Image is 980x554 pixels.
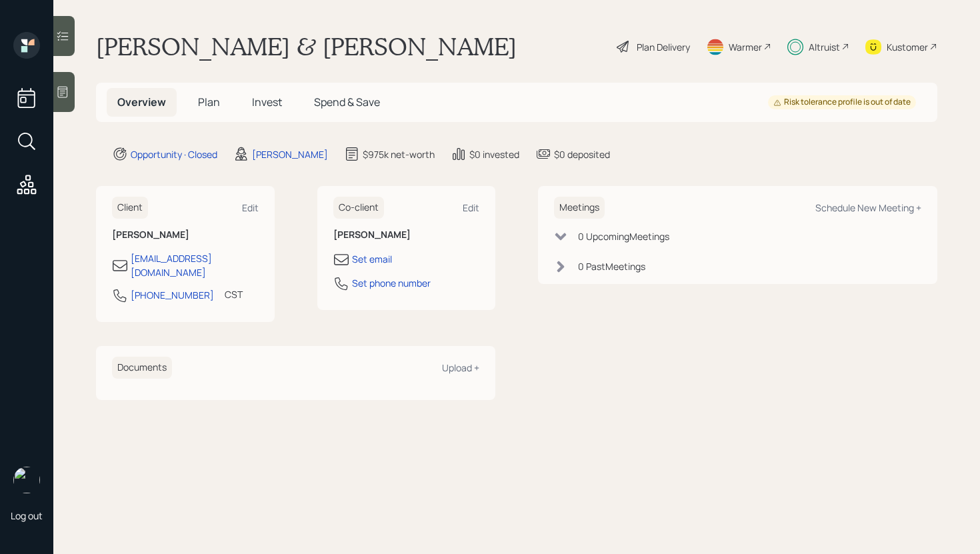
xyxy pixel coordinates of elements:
span: Invest [252,95,282,109]
div: Log out [11,509,43,522]
div: Edit [463,201,479,214]
h6: [PERSON_NAME] [112,229,259,241]
div: $0 deposited [554,147,610,161]
img: retirable_logo.png [13,467,40,493]
h6: Client [112,197,148,219]
div: Risk tolerance profile is out of date [773,97,911,108]
div: [EMAIL_ADDRESS][DOMAIN_NAME] [131,251,259,279]
span: Overview [117,95,166,109]
div: Set email [352,252,392,266]
div: 0 Upcoming Meeting s [578,229,669,243]
div: Edit [242,201,259,214]
h1: [PERSON_NAME] & [PERSON_NAME] [96,32,517,61]
div: Schedule New Meeting + [815,201,921,214]
h6: Meetings [554,197,605,219]
div: Altruist [809,40,840,54]
h6: [PERSON_NAME] [333,229,480,241]
div: Warmer [729,40,762,54]
div: CST [225,287,243,301]
div: $0 invested [469,147,519,161]
h6: Documents [112,357,172,379]
div: Kustomer [887,40,928,54]
div: Set phone number [352,276,431,290]
h6: Co-client [333,197,384,219]
span: Plan [198,95,220,109]
div: 0 Past Meeting s [578,259,645,273]
div: Plan Delivery [637,40,690,54]
div: Upload + [442,361,479,374]
div: [PERSON_NAME] [252,147,328,161]
span: Spend & Save [314,95,380,109]
div: Opportunity · Closed [131,147,217,161]
div: [PHONE_NUMBER] [131,288,214,302]
div: $975k net-worth [363,147,435,161]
